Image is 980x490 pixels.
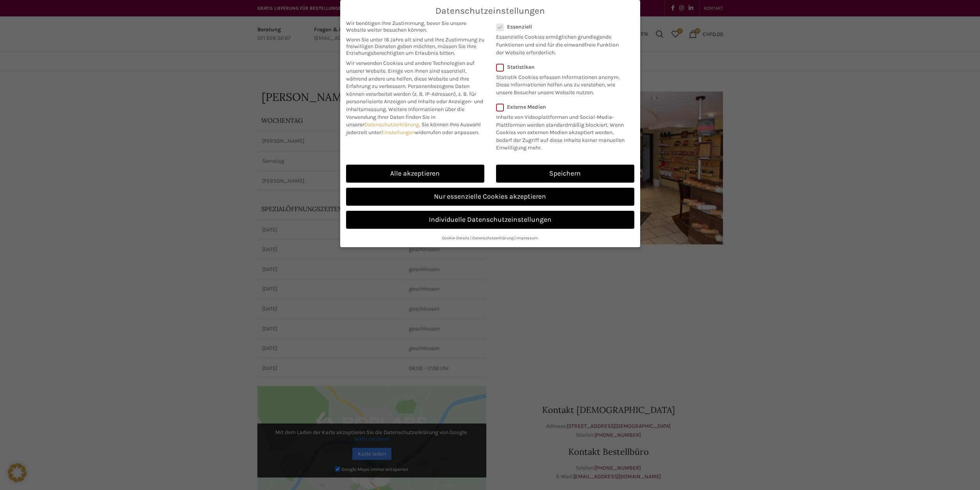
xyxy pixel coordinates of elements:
[496,30,624,56] p: Essenzielle Cookies ermöglichen grundlegende Funktionen und sind für die einwandfreie Funktion de...
[442,235,469,241] a: Cookie-Details
[496,70,624,97] p: Statistik Cookies erfassen Informationen anonym. Diese Informationen helfen uns zu verstehen, wie...
[364,121,419,128] a: Datenschutzerklärung
[496,104,629,110] label: Externe Medien
[346,83,483,113] span: Personenbezogene Daten können verarbeitet werden (z. B. IP-Adressen), z. B. für personalisierte A...
[346,20,484,33] span: Wir benötigen Ihre Zustimmung, bevor Sie unsere Website weiter besuchen können.
[496,64,624,70] label: Statistiken
[346,106,464,128] span: Weitere Informationen über die Verwendung Ihrer Daten finden Sie in unserer .
[516,235,538,241] a: Impressum
[496,23,624,30] label: Essenziell
[346,165,484,183] a: Alle akzeptieren
[381,129,415,136] a: Einstellungen
[496,110,629,152] p: Inhalte von Videoplattformen und Social-Media-Plattformen werden standardmäßig blockiert. Wenn Co...
[472,235,514,241] a: Datenschutzerklärung
[496,165,634,183] a: Speichern
[346,60,475,90] span: Wir verwenden Cookies und andere Technologien auf unserer Website. Einige von ihnen sind essenzie...
[436,6,545,16] span: Datenschutzeinstellungen
[346,188,634,206] a: Nur essenzielle Cookies akzeptieren
[346,211,634,229] a: Individuelle Datenschutzeinstellungen
[346,36,484,56] span: Wenn Sie unter 16 Jahre alt sind und Ihre Zustimmung zu freiwilligen Diensten geben möchten, müss...
[346,121,481,136] span: Sie können Ihre Auswahl jederzeit unter widerrufen oder anpassen.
